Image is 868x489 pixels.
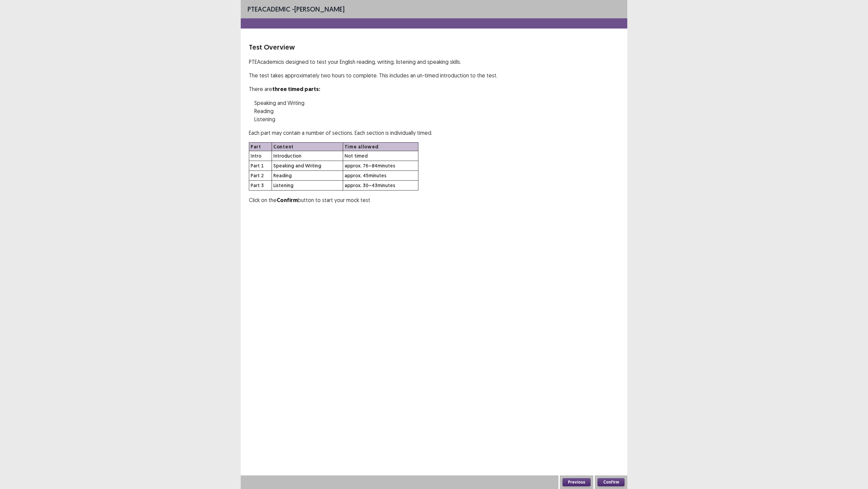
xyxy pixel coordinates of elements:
td: Not timed [343,151,418,161]
p: Reading [254,107,619,115]
p: The test takes approximately two hours to complete. This includes an un-timed introduction to the... [249,71,619,79]
button: Previous [563,478,591,486]
td: Listening [272,181,343,191]
th: Time allowed [343,143,418,151]
p: Speaking and Writing [254,99,619,107]
p: PTE Academic is designed to test your English reading, writing, listening and speaking skills. [249,58,619,66]
p: - [PERSON_NAME] [248,4,344,14]
td: Part 1 [249,161,272,171]
strong: Confirm [277,197,298,204]
th: Part [249,143,272,151]
strong: three timed parts: [272,86,320,93]
p: Each part may contain a number of sections. Each section is individually timed. [249,129,619,137]
th: Content [272,143,343,151]
td: approx. 45 minutes [343,171,418,181]
td: Speaking and Writing [272,161,343,171]
td: Reading [272,171,343,181]
td: approx. 76–84 minutes [343,161,418,171]
td: Introduction [272,151,343,161]
p: Listening [254,115,619,123]
button: Confirm [597,478,625,486]
p: There are [249,85,619,93]
td: Intro [249,151,272,161]
p: Test Overview [249,42,619,52]
span: PTE academic [248,5,290,13]
td: Part 2 [249,171,272,181]
td: Part 3 [249,181,272,191]
p: Click on the button to start your mock test [249,196,619,204]
td: approx. 30–43 minutes [343,181,418,191]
